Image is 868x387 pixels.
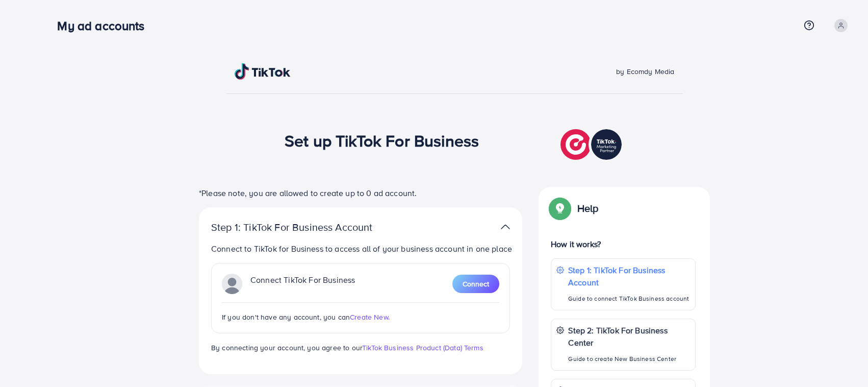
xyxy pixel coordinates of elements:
[577,202,599,214] p: Help
[235,63,291,80] img: TikTok
[211,221,405,233] p: Step 1: TikTok For Business Account
[568,293,690,305] p: Guide to connect TikTok Business account
[501,220,510,234] img: TikTok partner
[551,238,696,250] p: How it works?
[57,18,152,33] h3: My ad accounts
[568,353,690,365] p: Guide to create New Business Center
[285,131,479,150] h1: Set up TikTok For Business
[616,66,674,77] span: by Ecomdy Media
[560,127,624,162] img: TikTok partner
[568,264,690,288] p: Step 1: TikTok For Business Account
[199,187,522,199] p: *Please note, you are allowed to create up to 0 ad account.
[551,199,569,217] img: Popup guide
[568,324,690,349] p: Step 2: TikTok For Business Center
